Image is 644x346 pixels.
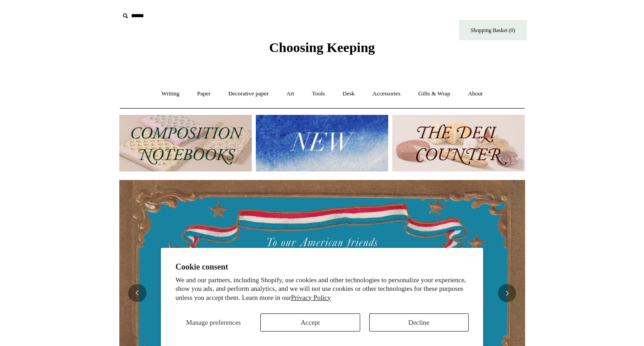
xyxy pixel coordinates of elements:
[392,115,525,171] img: The Deli Counter
[186,319,241,326] span: Manage preferences
[498,284,516,302] button: Next
[459,20,527,40] a: Shopping Basket (0)
[304,82,333,106] a: Tools
[291,294,331,301] a: Privacy Policy
[364,82,409,106] a: Accessories
[175,262,469,272] h2: Cookie consent
[189,82,219,106] a: Paper
[410,82,458,106] a: Gifts & Wrap
[369,313,469,332] button: Decline
[175,276,469,303] p: We and our partners, including Shopify, use cookies and other technologies to personalize your ex...
[256,115,388,171] img: New.jpg__PID:f73bdf93-380a-4a35-bcfe-7823039498e1
[278,82,302,106] a: Art
[460,82,491,106] a: About
[175,313,251,332] button: Manage preferences
[260,313,360,332] button: Accept
[269,47,375,53] a: Choosing Keeping
[119,115,252,171] img: 202302 Composition ledgers.jpg__PID:69722ee6-fa44-49dd-a067-31375e5d54ec
[153,82,188,106] a: Writing
[334,82,363,106] a: Desk
[269,40,375,55] span: Choosing Keeping
[220,82,277,106] a: Decorative paper
[128,284,146,302] button: Previous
